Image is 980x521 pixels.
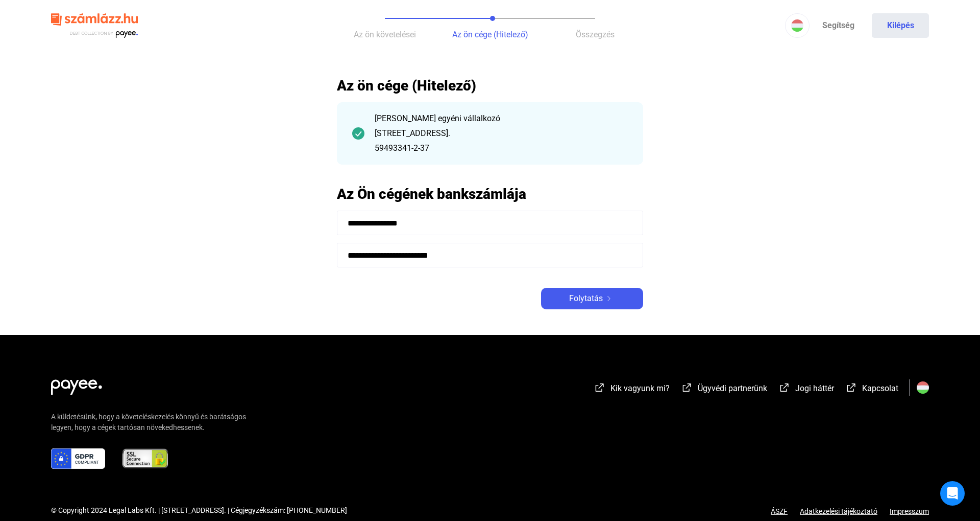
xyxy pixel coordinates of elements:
[51,9,138,42] img: szamlazzhu-logo
[862,383,898,393] span: Kapcsolat
[51,505,347,516] div: © Copyright 2024 Legal Labs Kft. | [STREET_ADDRESS]. | Cégjegyzékszám: [PHONE_NUMBER]
[594,385,670,395] a: external-link-whiteKik vagyunk mi?
[594,382,606,393] img: external-link-white
[576,30,615,39] span: Összegzés
[872,13,929,38] button: Kilépés
[788,507,890,515] a: Adatkezelési tájékoztató
[375,112,628,125] div: [PERSON_NAME] egyéni vállalkozó
[795,383,834,393] span: Jogi háttér
[845,382,857,393] img: external-link-white
[569,292,603,305] span: Folytatás
[917,381,929,394] img: HU.svg
[778,382,791,393] img: external-link-white
[698,383,767,393] span: Ügyvédi partnerünk
[375,142,628,154] div: 59493341-2-37
[121,448,169,469] img: ssl
[375,127,628,140] div: [STREET_ADDRESS].
[610,383,670,393] span: Kik vagyunk mi?
[845,385,898,395] a: external-link-whiteKapcsolat
[890,507,929,515] a: Impresszum
[352,127,364,140] img: checkmark-darker-green-circle
[778,385,834,395] a: external-link-whiteJogi háttér
[603,296,615,301] img: arrow-right-white
[940,481,965,506] div: Open Intercom Messenger
[771,507,788,515] a: ÁSZF
[452,30,528,39] span: Az ön cége (Hitelező)
[354,30,416,39] span: Az ön követelései
[785,13,810,38] button: HU
[51,448,105,469] img: gdpr
[791,19,803,32] img: HU
[51,374,102,395] img: white-payee-white-dot.svg
[681,385,767,395] a: external-link-whiteÜgyvédi partnerünk
[810,13,867,38] a: Segítség
[337,185,643,203] h2: Az Ön cégének bankszámlája
[681,382,693,393] img: external-link-white
[541,288,643,309] button: Folytatásarrow-right-white
[337,77,643,95] h2: Az ön cége (Hitelező)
